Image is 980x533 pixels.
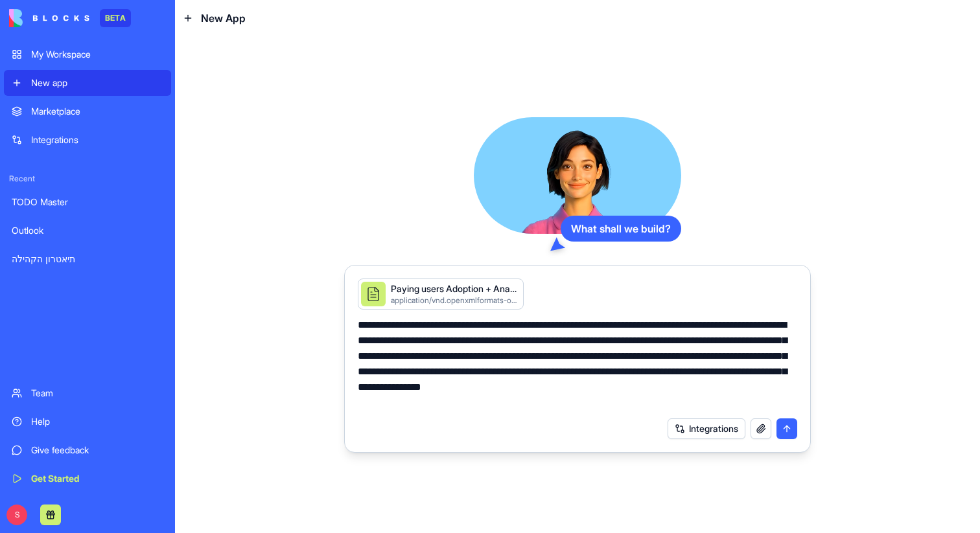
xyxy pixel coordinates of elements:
a: BETA [9,9,131,27]
a: TODO Master [4,189,171,215]
a: New app [4,70,171,96]
div: New app [31,76,163,89]
a: My Workspace [4,41,171,67]
span: Recent [4,174,171,184]
button: Integrations [668,418,745,439]
div: תיאטרון הקהילה [12,253,163,266]
div: What shall we build? [561,216,681,242]
div: Marketplace [31,105,163,118]
a: Team [4,380,171,406]
a: Integrations [4,127,171,153]
div: My Workspace [31,48,163,61]
div: Get Started [31,472,163,485]
div: Team [31,387,163,400]
div: BETA [100,9,131,27]
a: תיאטרון הקהילה [4,246,171,272]
div: Outlook [12,224,163,237]
a: Marketplace [4,98,171,124]
div: Paying users Adoption + Analysis.xlsx [391,282,518,295]
div: Help [31,415,163,428]
div: application/vnd.openxmlformats-officedocument.spreadsheetml.sheet [391,295,518,306]
a: Help [4,409,171,435]
a: Outlook [4,218,171,244]
span: S [6,505,27,525]
div: Integrations [31,133,163,146]
a: Get Started [4,466,171,492]
div: TODO Master [12,196,163,209]
img: logo [9,9,89,27]
span: New App [201,10,246,26]
div: Give feedback [31,444,163,457]
a: Give feedback [4,437,171,463]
